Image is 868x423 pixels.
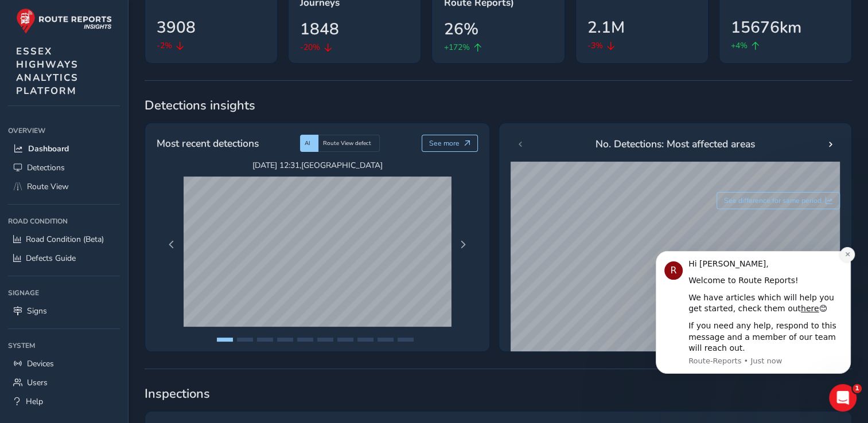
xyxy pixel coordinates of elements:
span: Most recent detections [157,136,259,151]
div: Profile image for Route-Reports [26,21,44,39]
button: Page 2 [237,338,253,342]
a: Detections [8,158,120,177]
span: Devices [27,358,54,369]
span: Detections [27,162,65,173]
span: Dashboard [28,143,69,154]
button: Page 9 [377,338,394,342]
div: Route View defect [318,135,380,152]
a: Devices [8,354,120,373]
span: ESSEX HIGHWAYS ANALYTICS PLATFORM [16,45,79,97]
span: Inspections [145,385,852,402]
button: See more [422,135,478,152]
button: See difference for same period [717,192,840,209]
a: here [162,63,181,72]
span: 15676km [731,15,801,40]
a: Route View [8,177,120,196]
span: Signs [27,305,47,316]
button: Page 1 [217,338,233,342]
a: Road Condition (Beta) [8,230,120,249]
span: 26% [443,17,478,41]
iframe: Intercom live chat [829,384,857,412]
div: Overview [8,122,120,139]
button: Page 6 [317,338,333,342]
button: Previous Page [164,237,180,253]
button: Page 8 [357,338,373,342]
a: Dashboard [8,139,120,158]
img: rr logo [16,8,112,34]
span: Help [26,396,43,407]
span: See difference for same period [724,196,822,205]
span: +4% [731,40,748,52]
span: AI [305,139,310,147]
span: No. Detections: Most affected areas [595,136,755,151]
span: -3% [587,40,603,52]
span: See more [429,139,460,148]
div: Signage [8,284,120,301]
button: Page 7 [337,338,353,342]
a: Help [8,392,120,411]
div: Message content [50,18,204,113]
div: AI [300,135,318,152]
iframe: Intercom notifications message [639,241,868,381]
button: Page 10 [398,338,414,342]
span: Defects Guide [26,253,76,264]
p: Message from Route-Reports, sent Just now [50,115,204,126]
div: We have articles which will help you get started, check them out 😊 [50,52,204,74]
button: Page 3 [257,338,273,342]
a: Defects Guide [8,249,120,268]
div: If you need any help, respond to this message and a member of our team will reach out. [50,80,204,113]
a: Signs [8,301,120,320]
div: Road Condition [8,213,120,230]
span: 1 [853,384,862,393]
button: Next Page [455,237,471,253]
div: message notification from Route-Reports, Just now. Hi Matt, Welcome to Route Reports! We have art... [17,10,212,133]
button: Dismiss notification [201,6,216,21]
span: Road Condition (Beta) [26,234,104,245]
span: -20% [300,41,320,53]
span: 1848 [300,17,339,41]
span: -2% [157,40,172,52]
div: Welcome to Route Reports! [50,34,204,46]
span: Route View [27,181,69,192]
span: 3908 [157,15,196,40]
div: Hi [PERSON_NAME], [50,18,204,29]
button: Page 5 [297,338,313,342]
span: +172% [443,41,469,53]
span: Detections insights [145,97,852,114]
div: System [8,337,120,354]
span: Route View defect [323,139,371,147]
span: Users [27,377,48,388]
a: Users [8,373,120,392]
span: 2.1M [587,15,625,40]
button: Page 4 [277,338,293,342]
span: [DATE] 12:31 , [GEOGRAPHIC_DATA] [184,160,451,171]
